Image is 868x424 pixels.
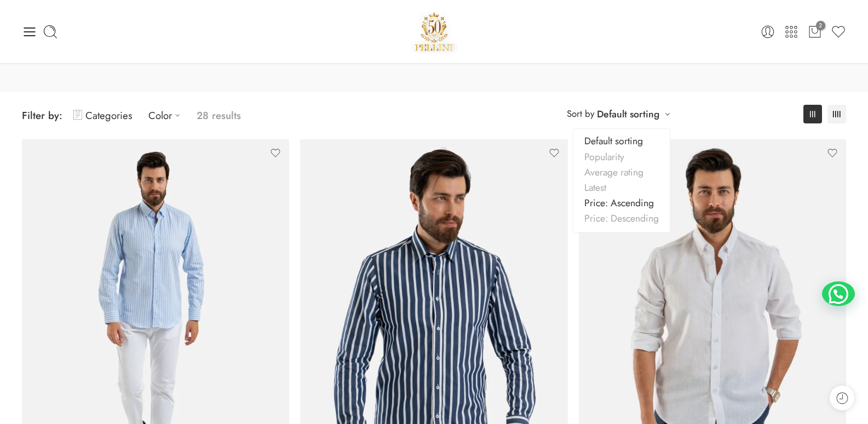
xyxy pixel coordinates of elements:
[73,103,132,128] a: Categories
[573,211,670,226] a: Price: Descending
[197,103,241,128] p: 28 results
[148,103,186,128] a: Color
[567,105,594,123] span: Sort by
[27,36,841,64] h1: Men's Shirt Collection for Every Occasion
[807,24,823,39] a: 2
[411,8,458,55] img: Pellini
[22,108,62,123] span: Filter by:
[573,149,670,165] a: Popularity
[597,106,659,122] a: Default sorting
[760,24,775,39] a: My Account
[573,195,670,211] a: Price: Ascending
[831,24,846,39] a: Wishlist
[816,21,825,30] span: 2
[573,180,670,195] a: Latest
[411,8,458,55] a: Pellini -
[573,133,670,149] a: Default sorting
[573,165,670,180] a: Average rating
